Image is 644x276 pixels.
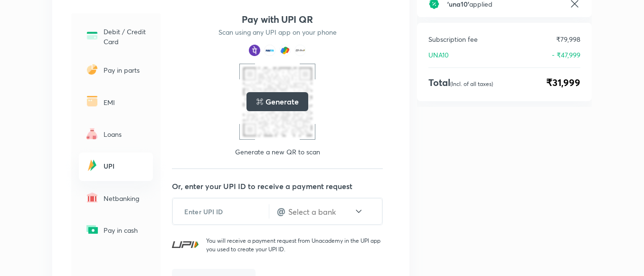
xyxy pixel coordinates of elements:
[294,45,306,56] img: payment method
[552,50,580,60] p: - ₹47,999
[104,97,147,107] p: EMI
[277,204,285,219] h4: @
[104,65,147,75] p: Pay in parts
[104,225,147,235] p: Pay in cash
[85,158,100,173] img: -
[206,237,383,254] p: You will receive a payment request from Unacademy in the UPI app you used to create your UPI ID.
[287,206,354,217] input: Select a bank
[242,13,313,26] h4: Pay with UPI QR
[172,241,199,248] img: UPI
[265,96,298,107] h5: Generate
[85,126,100,141] img: -
[85,190,100,205] img: -
[428,34,478,44] p: Subscription fee
[249,45,260,56] img: payment method
[104,193,147,203] p: Netbanking
[85,222,100,237] img: -
[546,76,580,90] span: ₹31,999
[279,45,291,56] img: payment method
[235,147,320,157] p: Generate a new QR to scan
[173,200,269,223] input: Enter UPI ID
[256,98,264,105] img: loading..
[428,50,449,60] p: UNA10
[85,94,100,109] img: -
[218,28,337,37] p: Scan using any UPI app on your phone
[428,76,493,90] h4: Total
[85,62,100,77] img: -
[104,161,147,171] h6: UPI
[450,80,493,87] p: (Incl. of all taxes)
[104,27,147,47] p: Debit / Credit Card
[264,45,275,56] img: payment method
[85,28,100,43] img: -
[104,129,147,139] p: Loans
[172,181,394,192] p: Or, enter your UPI ID to receive a payment request
[556,34,580,44] p: ₹79,998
